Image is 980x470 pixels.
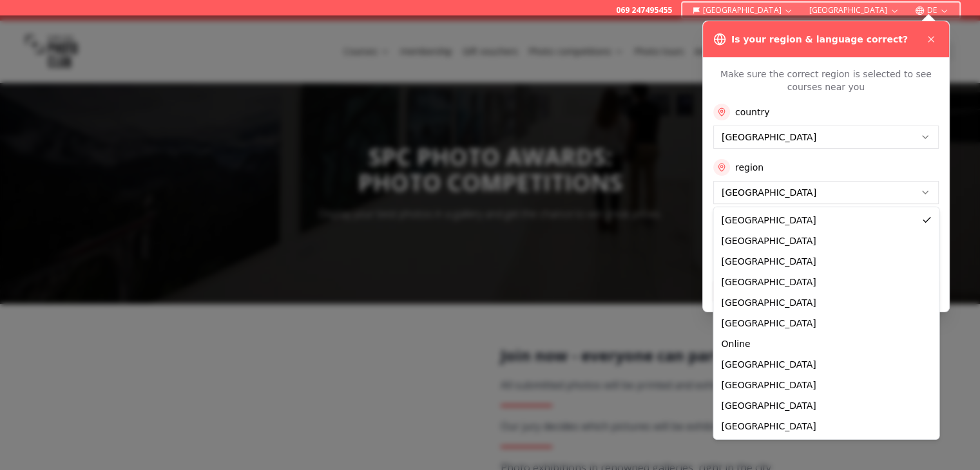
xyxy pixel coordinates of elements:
span: [GEOGRAPHIC_DATA] [721,318,816,328]
span: [GEOGRAPHIC_DATA] [721,400,816,411]
span: [GEOGRAPHIC_DATA] [721,380,816,390]
span: [GEOGRAPHIC_DATA] [721,297,816,308]
span: [GEOGRAPHIC_DATA] [721,359,816,370]
span: Online [721,339,750,349]
span: [GEOGRAPHIC_DATA] [721,277,816,287]
span: [GEOGRAPHIC_DATA] [721,236,816,246]
span: [GEOGRAPHIC_DATA] [721,421,816,431]
span: [GEOGRAPHIC_DATA] [721,256,816,267]
span: [GEOGRAPHIC_DATA] [721,215,816,225]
